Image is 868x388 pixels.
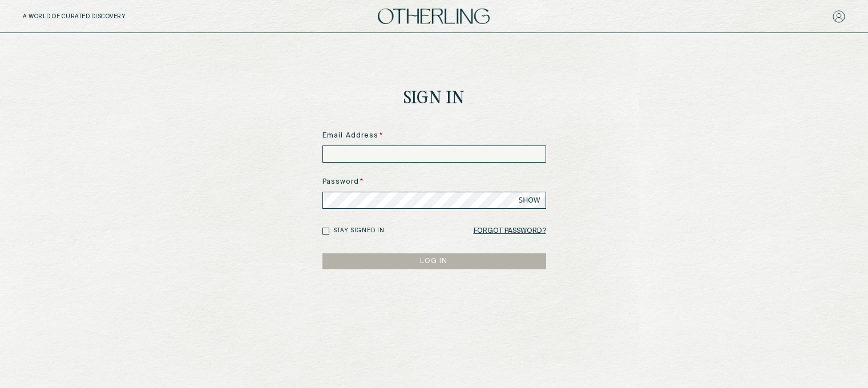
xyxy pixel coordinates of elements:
[474,223,546,239] a: Forgot Password?
[333,227,385,235] label: Stay signed in
[322,177,546,187] label: Password
[519,196,540,205] span: SHOW
[378,9,490,24] img: logo
[23,13,176,20] h5: A WORLD OF CURATED DISCOVERY.
[322,131,546,141] label: Email Address
[403,90,465,108] h1: Sign In
[322,253,546,269] button: LOG IN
